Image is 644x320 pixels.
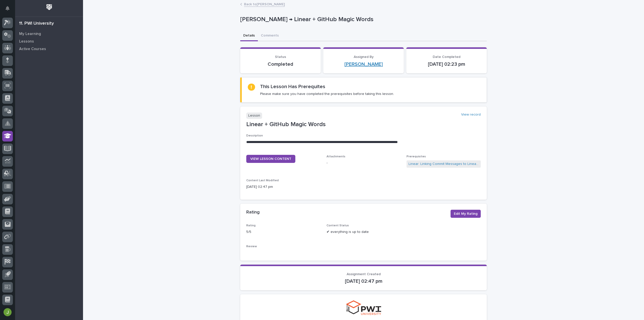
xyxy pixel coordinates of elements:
[246,224,256,227] span: Rating
[258,31,282,41] button: Comments
[2,3,13,14] button: Notifications
[246,179,279,182] span: Content Last Modified
[260,84,325,90] h2: This Lesson Has Prerequites
[412,61,481,67] p: [DATE] 02:23 pm
[19,21,54,26] div: 11. PWI University
[407,155,426,158] span: Prerequisites
[15,45,83,53] a: Active Courses
[347,272,381,276] span: Assignment Created
[19,32,41,36] p: My Learning
[246,155,295,163] a: VIEW LESSON CONTENT
[2,307,13,317] button: users-avatar
[327,160,401,166] p: -
[327,155,345,158] span: Attachments
[327,229,401,235] p: ✔ everything is up to date
[6,6,13,14] div: Notifications
[344,61,383,67] a: [PERSON_NAME]
[246,134,263,137] span: Description
[246,184,320,190] p: [DATE] 02:47 pm
[45,3,54,12] img: Workspace Logo
[451,210,481,218] button: Edit My Rating
[250,157,291,161] span: VIEW LESSON CONTENT
[244,1,285,7] a: Back to[PERSON_NAME]
[15,30,83,38] a: My Learning
[346,300,381,315] img: pwi-university-small.png
[327,224,349,227] span: Content Status
[240,31,258,41] button: Details
[19,39,34,44] p: Lessons
[275,55,286,59] span: Status
[246,278,481,284] p: [DATE] 02:47 pm
[15,38,83,45] a: Lessons
[246,121,481,128] p: Linear + GitHub Magic Words
[246,229,320,235] p: 5/5
[260,92,394,96] p: Please make sure you have completed the prerequisites before taking this lesson.
[354,55,374,59] span: Assigned By
[246,61,315,67] p: Completed
[433,55,460,59] span: Date Completed
[19,47,46,51] p: Active Courses
[454,211,477,216] span: Edit My Rating
[461,113,481,117] a: View record
[240,16,485,23] p: [PERSON_NAME] → Linear + GitHub Magic Words
[246,210,260,215] h2: Rating
[246,245,257,248] span: Review
[409,161,479,167] a: Linear: Linking Commit Messages to Linear Issues
[246,113,262,119] p: Lesson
